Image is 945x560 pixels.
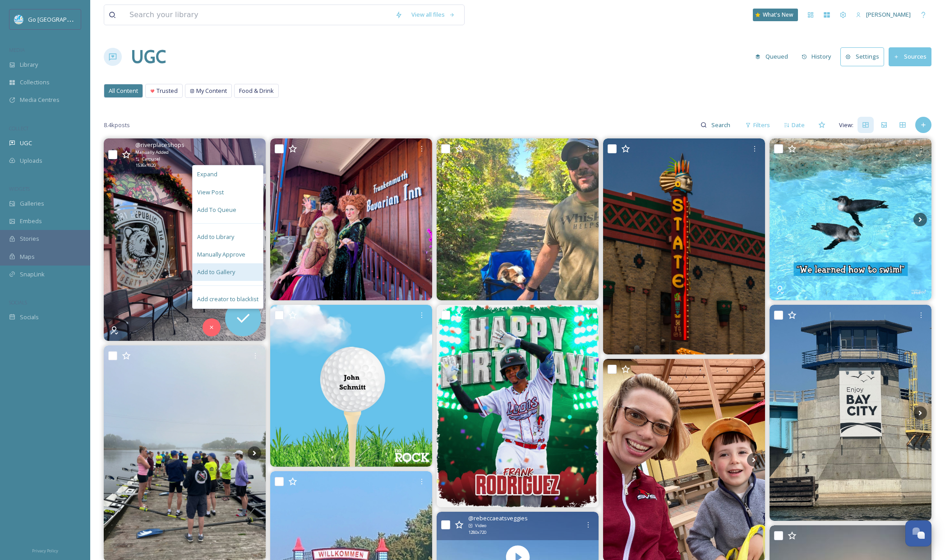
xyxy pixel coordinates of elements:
[866,10,911,18] span: [PERSON_NAME]
[905,520,931,546] button: Open Chat
[197,170,217,179] span: Expand
[840,47,889,66] a: Settings
[20,252,35,261] span: Maps
[839,121,853,129] span: View:
[20,78,50,87] span: Collections
[840,47,884,66] button: Settings
[14,15,23,24] img: GoGreatLogo_MISkies_RegionalTrails%20%281%29.png
[270,138,432,300] img: 🧹✨ The Sanderson Sisters flew into Frankenmuth and stirred up some magic at our Bavarian Inn Rest...
[792,121,805,129] span: Date
[9,299,27,306] span: SOCIALS
[239,87,274,95] span: Food & Drink
[20,313,39,321] span: Socials
[475,523,486,529] span: Video
[135,149,169,156] span: Manually Added
[753,9,798,21] a: What's New
[753,121,770,129] span: Filters
[125,5,391,25] input: Search your library
[32,545,58,555] a: Privacy Policy
[135,141,184,149] span: @ riverplaceshops
[797,48,836,65] button: History
[28,15,95,23] span: Go [GEOGRAPHIC_DATA]
[851,6,915,23] a: [PERSON_NAME]
[437,305,599,507] img: Join us in wishing a Happy Birthday to Frank Rodriguez! 🥳
[32,548,58,554] span: Privacy Policy
[20,96,60,104] span: Media Centres
[197,268,235,276] span: Add to Gallery
[157,87,178,95] span: Trusted
[889,47,931,66] button: Sources
[407,6,460,23] a: View all files
[109,87,138,95] span: All Content
[196,87,227,95] span: My Content
[9,125,28,132] span: COLLECT
[468,529,486,536] span: 1280 x 720
[197,295,258,303] span: Add creator to blacklist
[20,60,38,69] span: Library
[20,199,44,208] span: Galleries
[20,217,42,225] span: Embeds
[437,138,599,300] img: 554705713_17976250934922409_5129828179755017343_n.jpg
[20,234,39,243] span: Stories
[468,514,528,523] span: @ rebeccaeatsveggies
[131,43,166,70] a: UGC
[751,48,797,65] a: Queued
[104,138,266,341] img: 🍷✨ Taste the cozy flavors of fall with a wine tasting from Cherry Republic! Stop into our Franken...
[797,48,841,65] a: History
[770,138,931,300] img: The summer season at the Zoo is coming to a close today, which means that it's time to take a loo...
[9,46,25,53] span: MEDIA
[707,116,736,134] input: Search
[270,305,432,467] img: “Generosity is the most natural outward expression of an inner attitude of compassion and loving-...
[9,185,30,192] span: WIDGETS
[197,250,245,259] span: Manually Approve
[751,48,793,65] button: Queued
[135,162,156,169] span: 1536 x 1920
[603,138,765,354] img: State Theater Bay City . #theater #theatre #baycity #baycitymichigan #statetheatre #statetheater ...
[197,233,234,241] span: Add to Library
[770,305,931,521] img: Had a lovely time cruising the Saginaw river yesterday with mindysoo and Timmy! Perfect, beautifu...
[20,270,45,279] span: SnapLink
[104,121,130,129] span: 8.4k posts
[197,188,224,197] span: View Post
[142,156,160,162] span: Carousel
[20,139,32,147] span: UGC
[20,156,42,165] span: Uploads
[197,206,236,214] span: Add To Queue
